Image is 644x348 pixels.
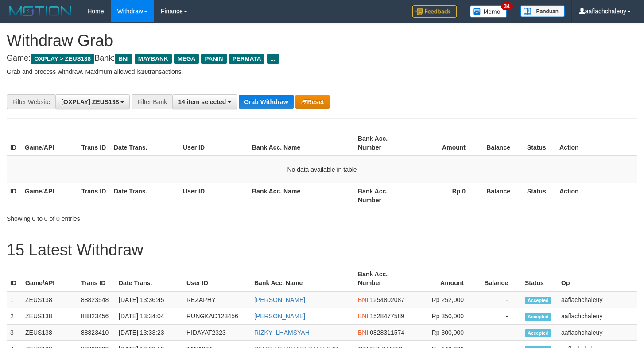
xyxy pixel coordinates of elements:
span: 14 item selected [178,98,226,105]
h4: Game: Bank: [7,54,637,63]
span: Copy 1528477589 to clipboard [370,313,404,320]
div: Filter Website [7,94,55,109]
td: 1 [7,291,22,308]
a: [PERSON_NAME] [254,296,305,303]
th: Game/API [21,131,78,156]
td: Rp 300,000 [411,325,477,341]
th: ID [7,131,21,156]
td: RUNGKAD123456 [183,308,251,325]
th: Game/API [22,266,78,291]
th: Amount [411,266,477,291]
th: Op [558,266,637,291]
div: Showing 0 to 0 of 0 entries [7,211,262,223]
td: [DATE] 13:33:23 [115,325,183,341]
th: Status [524,183,556,208]
td: - [477,325,521,341]
td: 3 [7,325,22,341]
span: MEGA [174,54,199,64]
th: Amount [411,131,479,156]
td: 88823548 [78,291,115,308]
td: 2 [7,308,22,325]
th: ID [7,183,21,208]
span: MAYBANK [135,54,172,64]
th: Bank Acc. Name [251,266,354,291]
th: ID [7,266,22,291]
td: Rp 350,000 [411,308,477,325]
th: Bank Acc. Number [354,183,411,208]
button: 14 item selected [172,94,237,109]
th: Action [556,131,637,156]
img: Button%20Memo.svg [470,5,507,18]
h1: Withdraw Grab [7,32,637,50]
th: Rp 0 [411,183,479,208]
td: [DATE] 13:36:45 [115,291,183,308]
td: aaflachchaleuy [558,325,637,341]
span: 34 [501,2,513,10]
span: Copy 0828311574 to clipboard [370,329,404,336]
img: Feedback.jpg [412,5,457,18]
span: Accepted [525,297,551,304]
td: aaflachchaleuy [558,291,637,308]
img: panduan.png [520,5,565,17]
a: [PERSON_NAME] [254,313,305,320]
td: ZEUS138 [22,291,78,308]
th: User ID [183,266,251,291]
span: BNI [358,313,368,320]
th: Trans ID [78,131,110,156]
button: Grab Withdraw [239,95,293,109]
th: Date Trans. [110,131,179,156]
span: BNI [358,329,368,336]
td: No data available in table [7,156,637,183]
th: Trans ID [78,183,110,208]
td: Rp 252,000 [411,291,477,308]
span: PANIN [201,54,226,64]
th: Status [521,266,558,291]
td: 88823410 [78,325,115,341]
th: Balance [479,183,524,208]
th: Bank Acc. Name [248,131,354,156]
th: Status [524,131,556,156]
span: Accepted [525,313,551,321]
th: Bank Acc. Number [354,131,411,156]
span: PERMATA [229,54,265,64]
td: [DATE] 13:34:04 [115,308,183,325]
button: [OXPLAY] ZEUS138 [55,94,130,109]
p: Grab and process withdraw. Maximum allowed is transactions. [7,67,637,76]
th: Bank Acc. Number [354,266,411,291]
td: - [477,308,521,325]
th: Trans ID [78,266,115,291]
th: Balance [477,266,521,291]
span: BNI [358,296,368,303]
span: BNI [115,54,132,64]
th: User ID [179,183,248,208]
span: Accepted [525,329,551,337]
td: aaflachchaleuy [558,308,637,325]
th: Bank Acc. Name [248,183,354,208]
td: HIDAYAT2323 [183,325,251,341]
img: MOTION_logo.png [7,4,74,18]
span: ... [267,54,279,64]
a: RIZKY ILHAMSYAH [254,329,310,336]
th: Game/API [21,183,78,208]
h1: 15 Latest Withdraw [7,241,637,259]
th: Date Trans. [115,266,183,291]
td: REZAPHY [183,291,251,308]
th: Action [556,183,637,208]
td: ZEUS138 [22,325,78,341]
button: Reset [295,95,330,109]
td: ZEUS138 [22,308,78,325]
strong: 10 [141,68,148,75]
th: Balance [479,131,524,156]
td: 88823456 [78,308,115,325]
th: Date Trans. [110,183,179,208]
div: Filter Bank [132,94,172,109]
td: - [477,291,521,308]
th: User ID [179,131,248,156]
span: [OXPLAY] ZEUS138 [61,98,119,105]
span: Copy 1254802087 to clipboard [370,296,404,303]
span: OXPLAY > ZEUS138 [31,54,94,64]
